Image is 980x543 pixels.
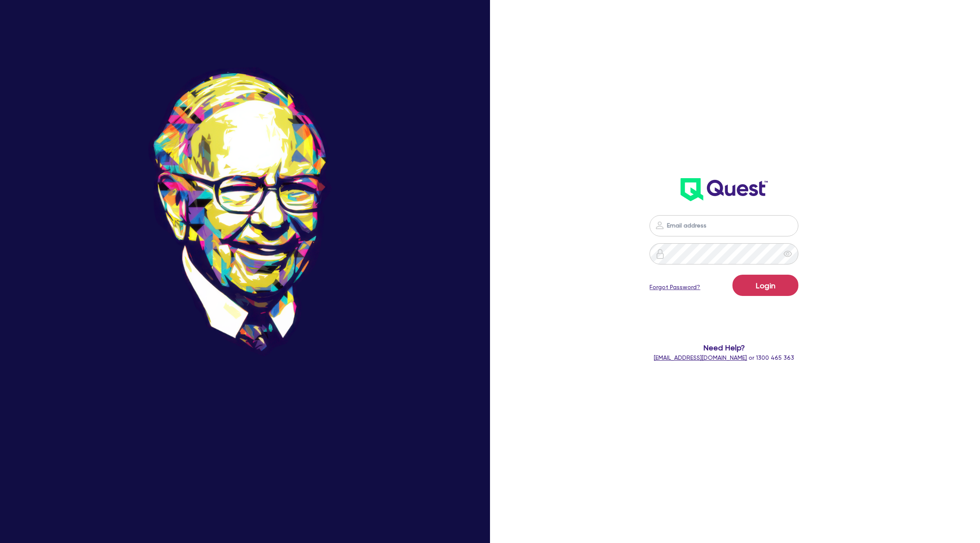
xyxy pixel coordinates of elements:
[590,342,859,353] span: Need Help?
[654,354,794,361] span: or 1300 465 363
[654,354,747,361] a: [EMAIL_ADDRESS][DOMAIN_NAME]
[681,178,768,201] img: wH2k97JdezQIQAAAABJRU5ErkJggg==
[650,215,798,236] input: Email address
[732,275,798,296] button: Login
[655,220,665,230] img: icon-password
[783,250,792,258] span: eye
[650,283,700,292] a: Forgot Password?
[655,249,665,259] img: icon-password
